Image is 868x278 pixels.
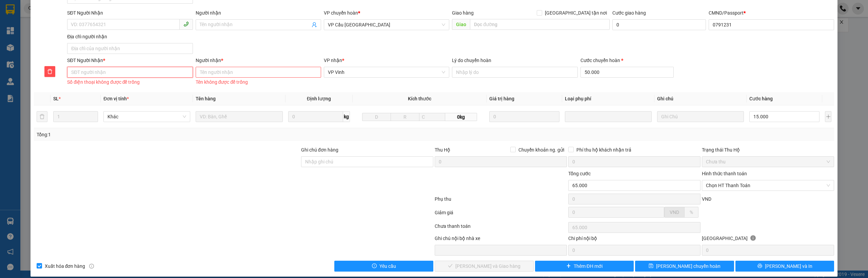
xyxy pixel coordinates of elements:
input: SĐT người nhận [67,67,193,78]
span: Xuất hóa đơn hàng [42,262,88,270]
span: Cước hàng [749,96,773,101]
input: Ghi Chú [657,111,744,122]
div: Chi phí nội bộ [568,235,701,245]
span: info-circle [89,264,94,269]
span: user-add [312,22,317,27]
input: Lý do chuyển hoàn [452,67,577,78]
span: Khác [107,112,186,122]
th: Ghi chú [654,92,747,105]
input: 0 [489,111,559,122]
input: Tên người nhận [196,67,321,78]
div: Giảm giá [434,209,568,221]
span: VP nhận [324,58,342,63]
span: Thêm ĐH mới [574,262,603,270]
div: Phụ thu [434,195,568,207]
span: plus [566,263,571,269]
input: Dọc đường [470,19,610,30]
label: Cước giao hàng [612,10,646,16]
input: R [391,113,419,121]
button: plusThêm ĐH mới [535,261,634,272]
span: delete [45,69,55,74]
div: SĐT Người Nhận [67,57,193,64]
span: [PERSON_NAME] chuyển hoàn [656,262,721,270]
span: Chọn HT Thanh Toán [706,180,830,191]
span: exclamation-circle [372,263,377,269]
span: Tổng cước [568,171,591,176]
span: Kích thước [408,96,431,101]
span: [PERSON_NAME] và In [765,262,812,270]
span: Yêu cầu [379,262,396,270]
div: Tên không được để trống [196,78,321,86]
button: delete [44,66,55,77]
span: phone [183,21,189,27]
button: check[PERSON_NAME] và Giao hàng [435,261,534,272]
button: delete [37,111,47,122]
span: Giao [452,19,470,30]
div: [GEOGRAPHIC_DATA] [702,235,834,245]
span: VND [670,210,679,215]
div: Trạng thái Thu Hộ [702,146,834,154]
input: Ghi chú đơn hàng [301,156,433,167]
button: printer[PERSON_NAME] và In [735,261,834,272]
div: Người nhận [196,57,321,64]
input: D [362,113,391,121]
span: % [690,210,693,215]
span: Tên hàng [196,96,216,101]
div: Địa chỉ người nhận [67,33,193,40]
th: Loại phụ phí [562,92,654,105]
span: Chuyển khoản ng. gửi [516,146,567,154]
span: printer [757,263,762,269]
span: VP chuyển hoàn [324,10,358,16]
button: exclamation-circleYêu cầu [334,261,433,272]
span: [GEOGRAPHIC_DATA] tận nơi [542,9,610,17]
div: Tổng: 1 [37,131,335,138]
span: Phí thu hộ khách nhận trả [574,146,634,154]
span: Đơn vị tính [103,96,129,101]
div: Số điện thoại không được để trống [67,78,193,86]
div: Cước chuyển hoàn [580,57,674,64]
input: Cước giao hàng [612,19,706,30]
div: Chưa thanh toán [434,222,568,234]
div: Người nhận [196,9,321,17]
span: save [649,263,653,269]
span: VND [702,196,711,202]
span: Định lượng [307,96,331,101]
span: Thu Hộ [435,147,450,153]
label: Ghi chú đơn hàng [301,147,338,153]
button: plus [825,111,831,122]
span: SL [53,96,59,101]
span: Chưa thu [706,157,830,167]
span: Giao hàng [452,10,474,16]
input: Địa chỉ của người nhận [67,43,193,54]
span: kg [343,111,350,122]
span: Giá trị hàng [489,96,514,101]
div: SĐT Người Nhận [67,9,193,17]
label: Hình thức thanh toán [702,171,747,176]
span: VP Cầu Sài Gòn [328,20,445,30]
button: save[PERSON_NAME] chuyển hoàn [635,261,734,272]
input: C [419,113,445,121]
label: Lý do chuyển hoàn [452,58,491,63]
div: CMND/Passport [709,9,834,17]
div: Ghi chú nội bộ nhà xe [435,235,567,245]
input: VD: Bàn, Ghế [196,111,282,122]
span: VP Vinh [328,67,445,77]
span: info-circle [750,235,756,241]
span: 0kg [445,113,477,121]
